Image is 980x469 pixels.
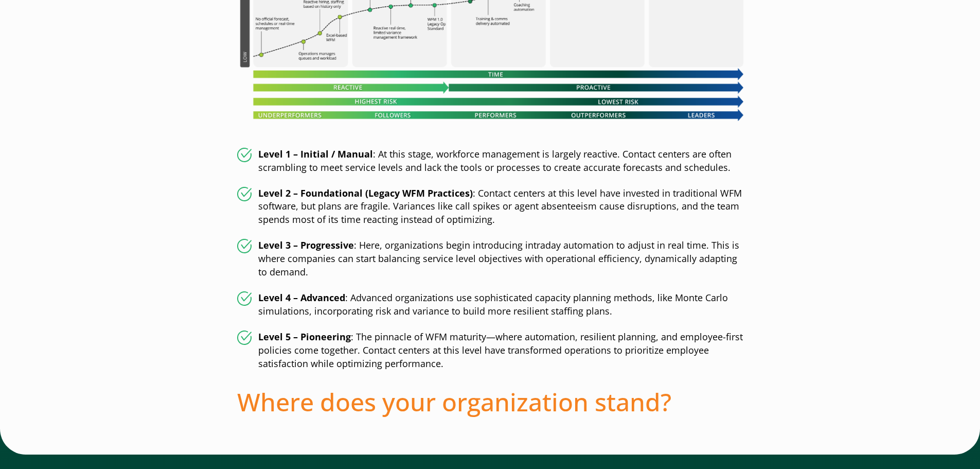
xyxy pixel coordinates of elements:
[237,387,743,417] h2: Where does your organization stand?
[237,187,743,227] li: : Contact centers at this level have invested in traditional WFM software, but plans are fragile....
[258,148,373,160] strong: Level 1 – Initial / Manual
[237,239,743,279] li: : Here, organizations begin introducing intraday automation to adjust in real time. This is where...
[258,291,345,304] strong: Level 4 – Advanced
[237,148,743,175] li: : At this stage, workforce management is largely reactive. Contact centers are often scrambling t...
[237,331,743,371] li: : The pinnacle of WFM maturity—where automation, resilient planning, and employee-first policies ...
[237,291,743,318] li: : Advanced organizations use sophisticated capacity planning methods, like Monte Carlo simulation...
[258,239,354,251] strong: Level 3 – Progressive
[258,187,473,199] strong: Level 2 – Foundational (Legacy WFM Practices)
[258,331,351,343] strong: Level 5 – Pioneering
